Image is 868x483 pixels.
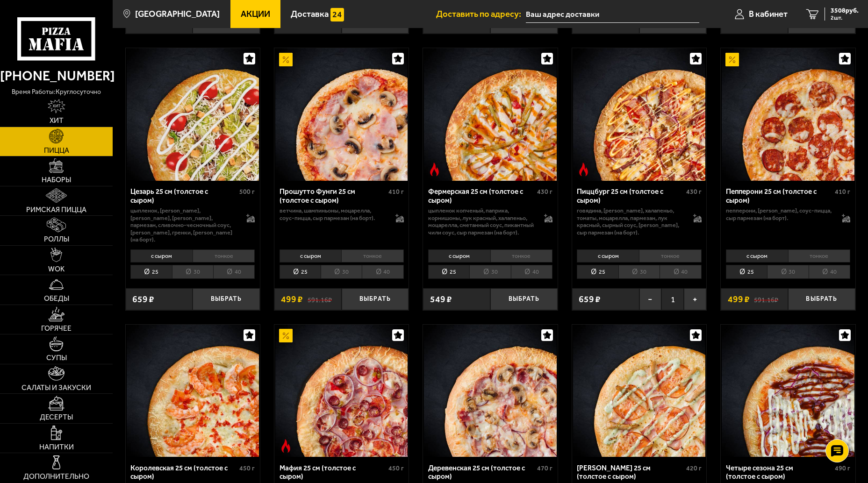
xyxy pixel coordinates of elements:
span: 2 шт. [831,15,859,21]
span: Горячее [41,325,72,333]
div: Пепперони 25 см (толстое с сыром) [726,187,832,205]
li: тонкое [341,249,404,263]
li: 40 [362,265,403,279]
span: Напитки [39,444,74,451]
span: Пицца [44,147,69,155]
span: 499 ₽ [281,295,303,304]
button: Выбрать [193,288,260,310]
span: Супы [46,355,67,362]
img: Чикен Ранч 25 см (толстое с сыром) [573,325,705,457]
s: 591.16 ₽ [754,295,779,304]
div: Мафия 25 см (толстое с сыром) [280,464,386,481]
li: тонкое [639,249,702,263]
span: 549 ₽ [430,295,452,304]
span: [GEOGRAPHIC_DATA] [135,10,220,19]
span: 500 г [239,188,255,196]
span: Наборы [42,177,71,184]
span: 470 г [537,464,552,472]
img: Острое блюдо [577,163,590,176]
img: Акционный [725,53,739,66]
img: Цезарь 25 см (толстое с сыром) [127,48,259,180]
span: Салаты и закуски [22,384,91,392]
img: Фермерская 25 см (толстое с сыром) [424,48,556,180]
button: Выбрать [788,288,855,310]
li: 30 [321,265,362,279]
span: 490 г [835,464,850,472]
button: − [639,288,662,310]
img: Королевская 25 см (толстое с сыром) [127,325,259,457]
li: 25 [726,265,767,279]
li: с сыром [428,249,490,263]
span: 430 г [686,188,702,196]
span: Роллы [44,236,69,243]
li: 40 [213,265,255,279]
span: Десерты [40,414,73,421]
a: Цезарь 25 см (толстое с сыром) [126,48,260,180]
span: 450 г [388,464,404,472]
span: Римская пицца [26,206,86,214]
span: Доставить по адресу: [436,10,526,19]
li: с сыром [280,249,342,263]
button: Выбрать [490,288,558,310]
li: 30 [618,265,660,279]
li: 40 [511,265,552,279]
div: Четыре сезона 25 см (толстое с сыром) [726,464,832,481]
span: Акции [241,10,270,19]
div: Пиццбург 25 см (толстое с сыром) [577,187,683,205]
li: 30 [469,265,510,279]
a: Деревенская 25 см (толстое с сыром) [423,325,557,457]
li: с сыром [726,249,788,263]
img: Мафия 25 см (толстое с сыром) [275,325,408,457]
img: Четыре сезона 25 см (толстое с сыром) [722,325,854,457]
p: ветчина, шампиньоны, моцарелла, соус-пицца, сыр пармезан (на борт). [280,207,387,221]
a: АкционныйОстрое блюдоМафия 25 см (толстое с сыром) [274,325,409,457]
li: 25 [280,265,321,279]
span: Обеды [44,295,69,303]
li: тонкое [193,249,255,263]
a: Четыре сезона 25 см (толстое с сыром) [721,325,855,457]
li: 25 [428,265,469,279]
p: пепперони, [PERSON_NAME], соус-пицца, сыр пармезан (на борт). [726,207,833,221]
span: 1 [661,288,684,310]
span: 410 г [388,188,404,196]
span: 3508 руб. [831,7,859,14]
img: Прошутто Фунги 25 см (толстое с сыром) [275,48,408,180]
span: Доставка [291,10,329,19]
s: 591.16 ₽ [308,295,332,304]
img: Пиццбург 25 см (толстое с сыром) [573,48,705,180]
p: цыпленок, [PERSON_NAME], [PERSON_NAME], [PERSON_NAME], пармезан, сливочно-чесночный соус, [PERSON... [130,207,237,243]
div: Фермерская 25 см (толстое с сыром) [428,187,535,205]
li: 30 [172,265,213,279]
div: Прошутто Фунги 25 см (толстое с сыром) [280,187,386,205]
li: тонкое [490,249,553,263]
span: Хит [50,117,64,125]
img: Акционный [279,329,293,342]
div: Деревенская 25 см (толстое с сыром) [428,464,535,481]
div: Цезарь 25 см (толстое с сыром) [130,187,237,205]
input: Ваш адрес доставки [526,6,699,23]
li: с сыром [577,249,639,263]
img: 15daf4d41897b9f0e9f617042186c801.svg [330,8,344,21]
a: АкционныйПрошутто Фунги 25 см (толстое с сыром) [274,48,409,180]
p: цыпленок копченый, паприка, корнишоны, лук красный, халапеньо, моцарелла, сметанный соус, пикантн... [428,207,535,236]
li: 30 [767,265,808,279]
a: АкционныйПепперони 25 см (толстое с сыром) [721,48,855,180]
span: 659 ₽ [579,295,601,304]
a: Королевская 25 см (толстое с сыром) [126,325,260,457]
span: Дополнительно [23,473,89,481]
li: тонкое [788,249,851,263]
li: 40 [809,265,850,279]
span: 450 г [239,464,255,472]
li: 25 [130,265,172,279]
span: 410 г [835,188,850,196]
div: Королевская 25 см (толстое с сыром) [130,464,237,481]
li: 40 [660,265,701,279]
span: В кабинет [749,10,788,19]
a: Острое блюдоФермерская 25 см (толстое с сыром) [423,48,557,180]
li: с сыром [130,249,193,263]
span: 499 ₽ [728,295,750,304]
div: [PERSON_NAME] 25 см (толстое с сыром) [577,464,683,481]
img: Острое блюдо [279,439,293,453]
button: + [684,288,706,310]
span: 430 г [537,188,552,196]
